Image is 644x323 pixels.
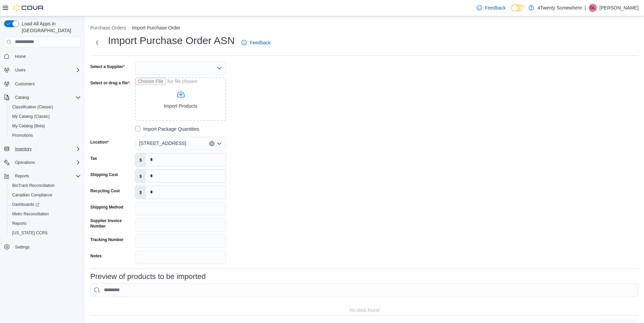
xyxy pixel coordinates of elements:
[12,66,81,74] span: Users
[12,172,32,180] button: Reports
[90,139,109,145] label: Location
[1,65,84,75] button: Users
[12,242,81,251] span: Settings
[1,242,84,252] button: Settings
[1,93,84,102] button: Catalog
[12,52,29,61] a: Home
[10,131,81,139] span: Promotions
[10,200,42,209] a: Dashboards
[12,202,39,207] span: Dashboards
[135,153,146,166] label: $
[209,141,215,146] button: Clear input
[7,181,84,190] button: BioTrack Reconciliation
[10,219,29,228] a: Reports
[590,4,595,12] span: GL
[12,230,48,236] span: [US_STATE] CCRS
[7,102,84,112] button: Classification (Classic)
[511,4,525,12] input: Dark Mode
[10,210,81,218] span: Metrc Reconciliation
[10,181,81,190] span: BioTrack Reconciliation
[15,146,32,152] span: Inventory
[12,133,33,138] span: Promotions
[10,229,50,237] a: [US_STATE] CCRS
[250,39,270,46] span: Feedback
[12,123,45,129] span: My Catalog (Beta)
[132,25,180,30] button: Import Purchase Order
[217,65,222,71] button: Open list of options
[217,141,222,146] button: Open list of options
[12,145,81,153] span: Inventory
[1,144,84,154] button: Inventory
[15,54,26,59] span: Home
[90,283,639,297] input: This is a search bar. As you type, the results lower in the page will automatically filter.
[537,4,582,12] p: 4Twenty Somewhere
[1,51,84,61] button: Home
[7,209,84,219] button: Metrc Reconciliation
[90,36,104,49] button: Next
[10,200,81,209] span: Dashboards
[10,191,55,199] a: Canadian Compliance
[7,200,84,209] a: Dashboards
[10,229,81,237] span: Washington CCRS
[10,103,81,111] span: Classification (Classic)
[10,122,81,130] span: My Catalog (Beta)
[15,244,30,250] span: Settings
[15,160,35,165] span: Operations
[10,112,81,121] span: My Catalog (Classic)
[15,67,25,73] span: Users
[90,156,97,161] label: Tax
[12,104,53,110] span: Classification (Classic)
[90,25,126,30] button: Purchase Orders
[12,114,50,119] span: My Catalog (Classic)
[7,131,84,140] button: Promotions
[7,112,84,121] button: My Catalog (Classic)
[12,243,32,251] a: Settings
[15,95,29,100] span: Catalog
[589,4,597,12] div: Glenn Liebau
[90,204,123,210] label: Shipping Method
[90,64,125,69] label: Select a Supplier
[12,80,81,88] span: Customers
[10,103,56,111] a: Classification (Classic)
[90,80,129,86] label: Select or drag a file
[12,93,32,102] button: Catalog
[135,186,146,199] label: $
[12,192,52,198] span: Canadian Compliance
[90,218,132,229] label: Supplier Invoice Number
[19,20,81,34] span: Load All Apps in [GEOGRAPHIC_DATA]
[90,172,118,177] label: Shipping Cost
[14,4,44,11] img: Cova
[90,253,102,259] label: Notes
[585,4,586,12] p: |
[12,93,81,102] span: Catalog
[135,78,226,121] input: Use aria labels when no actual label is in use
[12,158,81,167] span: Operations
[108,34,235,47] h1: Import Purchase Order ASN
[15,81,35,87] span: Customers
[12,221,26,226] span: Reports
[12,145,34,153] button: Inventory
[135,125,199,133] label: Import Package Quantities
[135,170,146,182] label: $
[600,4,639,12] p: [PERSON_NAME]
[1,79,84,89] button: Customers
[1,158,84,167] button: Operations
[10,210,52,218] a: Metrc Reconciliation
[15,173,29,179] span: Reports
[90,273,206,281] h3: Preview of products to be imported
[10,112,53,121] a: My Catalog (Classic)
[12,172,81,180] span: Reports
[10,181,57,190] a: BioTrack Reconciliation
[90,237,124,242] label: Tracking Number
[239,36,273,49] a: Feedback
[7,121,84,131] button: My Catalog (Beta)
[139,139,186,147] span: [STREET_ADDRESS]
[7,219,84,228] button: Reports
[474,1,508,15] a: Feedback
[12,211,49,217] span: Metrc Reconciliation
[1,171,84,181] button: Reports
[10,131,36,139] a: Promotions
[485,4,505,11] span: Feedback
[90,188,120,194] label: Recycling Cost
